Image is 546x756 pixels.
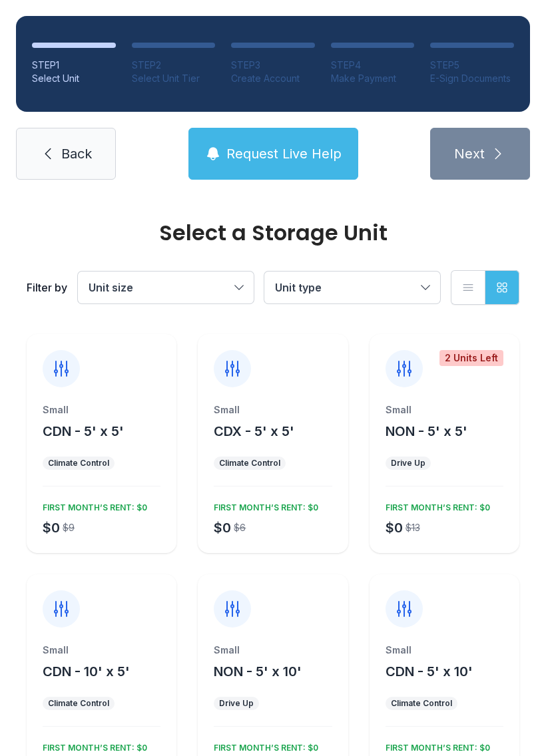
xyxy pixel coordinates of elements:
div: E-Sign Documents [430,72,514,85]
div: $9 [63,521,75,534]
div: 2 Units Left [439,350,503,366]
div: STEP 4 [331,59,415,72]
span: CDN - 10' x 5' [43,663,130,679]
button: CDX - 5' x 5' [214,422,294,441]
button: Unit type [264,272,440,303]
div: $0 [43,518,60,537]
span: Request Live Help [226,144,342,163]
div: Select Unit [32,72,116,85]
button: CDN - 10' x 5' [43,662,130,681]
div: Small [43,403,160,417]
div: FIRST MONTH’S RENT: $0 [380,497,490,513]
div: STEP 3 [231,59,315,72]
button: CDN - 5' x 10' [386,662,473,681]
span: Unit size [89,281,133,294]
span: CDX - 5' x 5' [214,423,294,439]
div: $6 [234,521,246,534]
div: $13 [406,521,420,534]
div: FIRST MONTH’S RENT: $0 [208,497,318,513]
div: FIRST MONTH’S RENT: $0 [380,737,490,753]
div: Small [386,403,503,417]
div: $0 [386,518,403,537]
div: $0 [214,518,231,537]
div: STEP 2 [132,59,216,72]
div: Climate Control [48,698,109,709]
div: Make Payment [331,72,415,85]
div: Select a Storage Unit [27,222,519,244]
div: Drive Up [219,698,254,709]
div: Small [214,403,332,417]
div: Create Account [231,72,315,85]
span: Back [61,144,92,163]
span: Next [454,144,485,163]
button: CDN - 5' x 5' [43,422,124,441]
div: FIRST MONTH’S RENT: $0 [37,497,147,513]
span: Unit type [275,281,322,294]
span: NON - 5' x 5' [386,423,467,439]
div: Climate Control [219,458,280,469]
div: FIRST MONTH’S RENT: $0 [37,737,147,753]
span: NON - 5' x 10' [214,663,302,679]
div: Climate Control [391,698,452,709]
div: FIRST MONTH’S RENT: $0 [208,737,318,753]
span: CDN - 5' x 5' [43,423,124,439]
div: Small [214,644,332,657]
div: Drive Up [391,458,425,469]
div: Select Unit Tier [132,72,216,85]
div: Filter by [27,280,67,295]
button: NON - 5' x 5' [386,422,467,441]
div: STEP 1 [32,59,116,72]
div: Climate Control [48,458,109,469]
button: Unit size [78,272,254,303]
span: CDN - 5' x 10' [386,663,473,679]
div: STEP 5 [430,59,514,72]
div: Small [43,644,160,657]
button: NON - 5' x 10' [214,662,302,681]
div: Small [386,644,503,657]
